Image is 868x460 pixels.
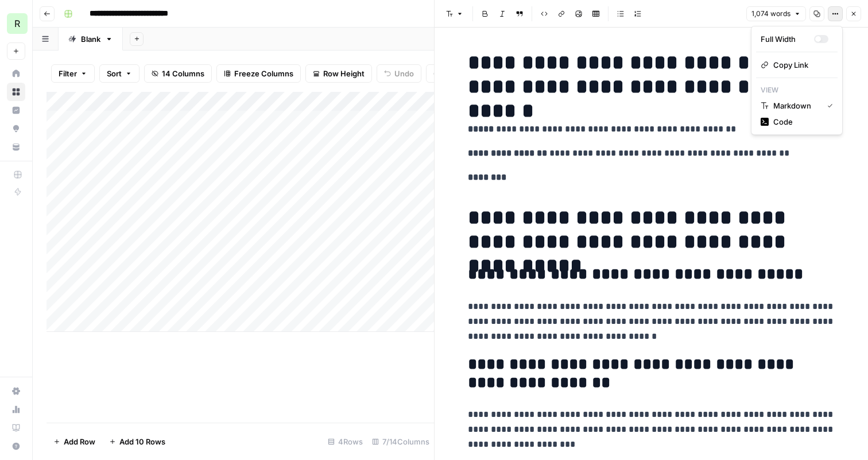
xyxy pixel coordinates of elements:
[773,59,828,71] span: Copy Link
[119,436,165,447] span: Add 10 Rows
[102,432,172,451] button: Add 10 Rows
[51,64,95,83] button: Filter
[59,68,77,79] span: Filter
[7,419,25,437] a: Learning Hub
[305,64,372,83] button: Row Height
[64,436,95,447] span: Add Row
[99,64,139,83] button: Sort
[46,432,102,451] button: Add Row
[107,68,122,79] span: Sort
[761,33,814,45] div: Full Width
[323,68,365,79] span: Row Height
[7,400,25,419] a: Usage
[7,9,25,38] button: Workspace: Redwood Logistics
[323,432,367,451] div: 4 Rows
[773,100,818,111] span: Markdown
[751,9,790,19] span: 1,074 words
[144,64,212,83] button: 14 Columns
[7,64,25,83] a: Home
[59,28,123,51] a: Blank
[7,101,25,119] a: Insights
[7,382,25,400] a: Settings
[7,138,25,156] a: Your Data
[162,68,204,79] span: 14 Columns
[7,437,25,455] button: Help + Support
[14,17,20,30] span: R
[773,116,828,127] span: Code
[7,119,25,138] a: Opportunities
[756,83,838,98] p: View
[7,83,25,101] a: Browse
[216,64,301,83] button: Freeze Columns
[746,6,806,21] button: 1,074 words
[234,68,293,79] span: Freeze Columns
[377,64,421,83] button: Undo
[367,432,434,451] div: 7/14 Columns
[81,33,100,45] div: Blank
[394,68,414,79] span: Undo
